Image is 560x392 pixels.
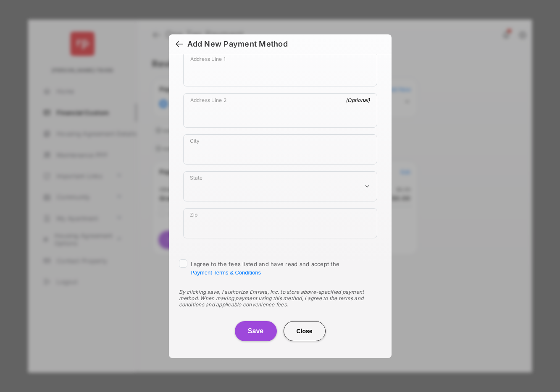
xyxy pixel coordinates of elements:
[284,321,326,341] button: Close
[187,39,288,49] div: Add New Payment Method
[183,208,377,238] div: payment_method_screening[postal_addresses][postalCode]
[235,321,277,341] button: Save
[183,134,377,165] div: payment_method_screening[postal_addresses][locality]
[183,171,377,201] div: payment_method_screening[postal_addresses][administrativeArea]
[183,52,377,86] div: payment_method_screening[postal_addresses][addressLine1]
[179,289,381,308] div: By clicking save, I authorize Entrata, Inc. to store above-specified payment method. When making ...
[191,261,340,276] span: I agree to the fees listed and have read and accept the
[183,93,377,128] div: payment_method_screening[postal_addresses][addressLine2]
[191,269,261,276] button: I agree to the fees listed and have read and accept the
